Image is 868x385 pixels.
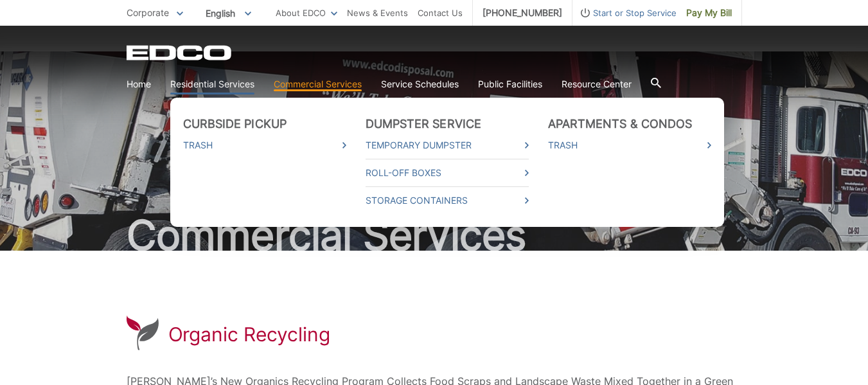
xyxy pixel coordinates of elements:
span: Pay My Bill [686,6,732,20]
h1: Organic Recycling [168,323,330,346]
a: Storage Containers [366,193,529,208]
a: Roll-Off Boxes [366,166,529,180]
a: Dumpster Service [366,117,482,131]
a: About EDCO [276,6,337,20]
a: Temporary Dumpster [366,138,529,152]
a: Residential Services [170,77,254,91]
a: EDCD logo. Return to the homepage. [127,45,233,60]
a: Apartments & Condos [548,117,693,131]
a: Home [127,77,151,91]
a: Contact Us [418,6,463,20]
a: Service Schedules [381,77,459,91]
a: Public Facilities [478,77,542,91]
span: Corporate [127,7,169,18]
a: Curbside Pickup [183,117,287,131]
h2: Commercial Services [127,215,742,256]
span: English [196,3,261,24]
a: Resource Center [562,77,632,91]
a: Trash [183,138,346,152]
a: Trash [548,138,711,152]
a: News & Events [347,6,408,20]
a: Commercial Services [274,77,362,91]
